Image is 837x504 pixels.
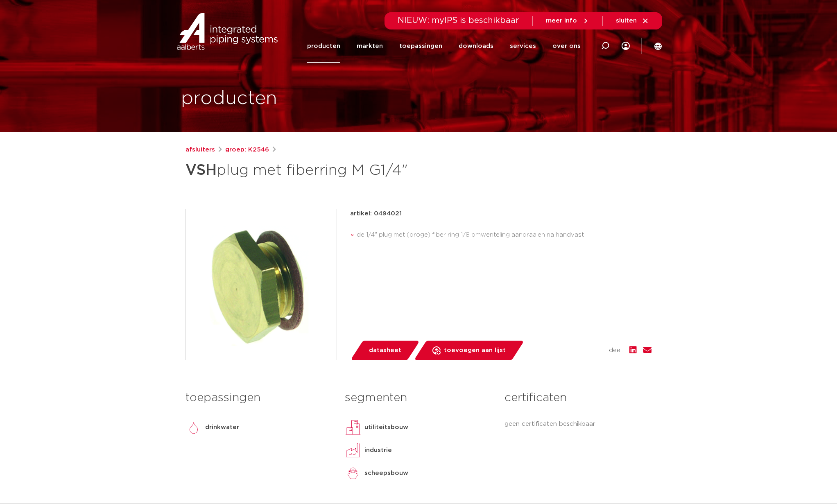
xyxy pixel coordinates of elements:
[345,390,492,406] h3: segmenten
[399,29,442,63] a: toepassingen
[357,29,383,63] a: markten
[345,442,361,459] img: industrie
[185,158,493,183] h1: plug met fiberring M G1/4"
[444,344,506,357] span: toevoegen aan lijst
[504,390,652,406] h3: certificaten
[398,16,519,25] span: NIEUW: myIPS is beschikbaar
[185,163,217,178] strong: VSH
[307,29,581,63] nav: Menu
[205,423,239,432] p: drinkwater
[186,209,337,360] img: Product Image for VSH plug met fiberring M G1/4"
[357,228,652,242] li: de 1/4" plug met (droge) fiber ring 1/8 omwenteling aandraaien na handvast
[345,419,361,436] img: utiliteitsbouw
[546,18,577,24] span: meer info
[609,346,623,355] span: deel:
[185,419,202,436] img: drinkwater
[185,145,215,155] a: afsluiters
[185,390,333,406] h3: toepassingen
[345,465,361,481] img: scheepsbouw
[364,445,392,455] p: industrie
[364,423,408,432] p: utiliteitsbouw
[350,209,402,219] p: artikel: 0494021
[364,468,408,478] p: scheepsbouw
[616,17,649,25] a: sluiten
[546,17,589,25] a: meer info
[504,419,652,429] p: geen certificaten beschikbaar
[622,29,630,63] div: my IPS
[181,86,277,112] h1: producten
[369,344,401,357] span: datasheet
[616,18,637,24] span: sluiten
[459,29,493,63] a: downloads
[510,29,536,63] a: services
[225,145,269,155] a: groep: K2546
[552,29,581,63] a: over ons
[350,341,420,360] a: datasheet
[307,29,340,63] a: producten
